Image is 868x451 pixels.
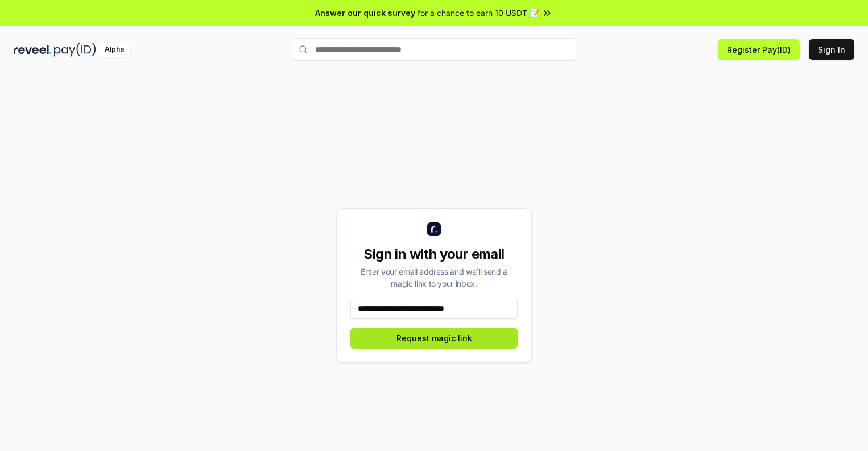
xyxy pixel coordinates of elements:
div: Enter your email address and we’ll send a magic link to your inbox. [350,266,518,289]
img: reveel_dark [14,43,52,57]
span: Answer our quick survey [315,7,415,19]
img: logo_small [427,222,441,236]
button: Register Pay(ID) [718,39,800,60]
button: Sign In [809,39,854,60]
div: Sign in with your email [350,245,518,263]
span: for a chance to earn 10 USDT 📝 [418,7,539,19]
button: Request magic link [350,328,518,349]
div: Alpha [98,43,130,57]
img: pay_id [54,43,96,57]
